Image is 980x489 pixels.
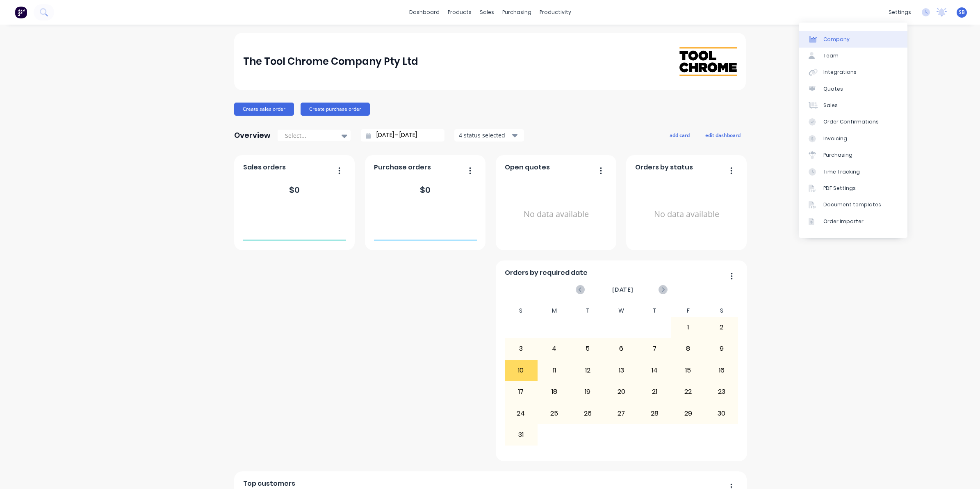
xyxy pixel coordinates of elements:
div: 30 [705,403,738,423]
a: Company [799,31,907,47]
span: SB [959,9,965,16]
div: 13 [605,360,638,381]
img: The Tool Chrome Company Pty Ltd [679,47,737,75]
div: No data available [635,176,738,253]
div: S [705,305,738,317]
a: dashboard [405,6,444,18]
a: Order Confirmations [799,114,907,130]
div: Company [823,36,850,43]
div: The Tool Chrome Company Pty Ltd [243,53,418,70]
div: 3 [505,338,538,359]
img: Factory [15,6,27,18]
span: Purchase orders [374,162,431,172]
div: Order Importer [823,218,864,225]
div: 6 [605,338,638,359]
a: Order Importer [799,213,907,230]
div: 18 [538,382,571,402]
div: Quotes [823,85,843,93]
div: W [604,305,638,317]
div: 28 [638,403,671,423]
span: Orders by status [635,162,693,172]
div: $ 0 [289,184,300,196]
div: No data available [505,176,608,253]
div: 12 [572,360,604,381]
span: Orders by required date [505,268,588,278]
div: 2 [705,317,738,338]
button: edit dashboard [700,130,746,140]
div: Invoicing [823,135,847,142]
a: Sales [799,97,907,114]
div: 25 [538,403,571,423]
div: 4 status selected [459,131,511,139]
div: 16 [705,360,738,381]
div: Purchasing [823,151,852,159]
div: Team [823,52,839,59]
div: Overview [234,127,271,144]
div: M [538,305,571,317]
div: 15 [672,360,704,381]
a: Team [799,48,907,64]
div: T [571,305,605,317]
div: $ 0 [420,184,431,196]
a: Quotes [799,81,907,97]
div: 14 [638,360,671,381]
button: Create purchase order [301,103,370,116]
button: 4 status selected [454,129,524,142]
div: S [504,305,538,317]
div: purchasing [498,6,536,18]
div: Time Tracking [823,168,860,176]
a: Time Tracking [799,163,907,180]
div: settings [884,6,915,18]
div: 17 [505,382,538,402]
div: F [671,305,705,317]
div: 7 [638,338,671,359]
div: 10 [505,360,538,381]
div: products [444,6,476,18]
div: 23 [705,382,738,402]
a: Integrations [799,64,907,80]
div: Integrations [823,69,857,76]
div: 4 [538,338,571,359]
div: 9 [705,338,738,359]
div: Sales [823,102,838,109]
div: 20 [605,382,638,402]
button: Create sales order [234,103,294,116]
div: Order Confirmations [823,118,879,126]
div: 21 [638,382,671,402]
span: Open quotes [505,162,550,172]
div: 27 [605,403,638,423]
div: T [638,305,672,317]
div: sales [476,6,498,18]
div: PDF Settings [823,185,856,192]
a: Invoicing [799,130,907,147]
div: 8 [672,338,704,359]
a: Document templates [799,197,907,213]
span: [DATE] [612,285,634,294]
div: 22 [672,382,704,402]
div: Document templates [823,201,881,208]
div: 11 [538,360,571,381]
div: productivity [536,6,575,18]
button: add card [664,130,695,140]
div: 26 [572,403,604,423]
div: 5 [572,338,604,359]
div: 19 [572,382,604,402]
div: 1 [672,317,704,338]
div: 24 [505,403,538,423]
div: 31 [505,425,538,445]
a: PDF Settings [799,180,907,197]
a: Purchasing [799,147,907,163]
span: Top customers [243,479,295,489]
span: Sales orders [243,162,286,172]
div: 29 [672,403,704,423]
